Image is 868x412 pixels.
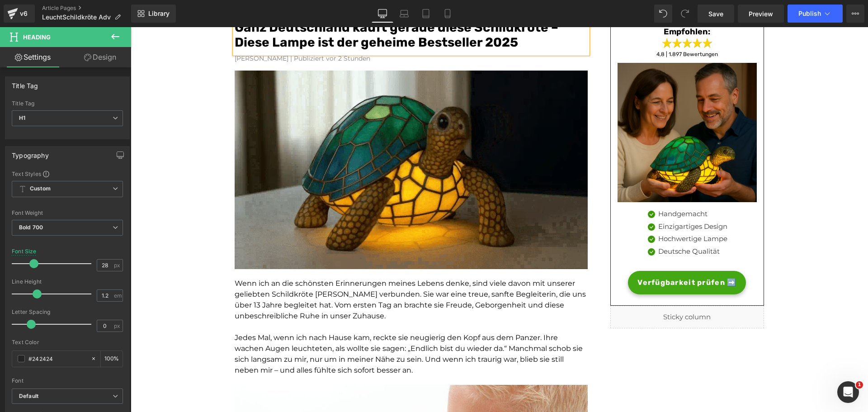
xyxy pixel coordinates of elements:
button: Undo [654,5,672,23]
input: Color [28,354,86,364]
span: px [114,262,122,268]
span: Verfügbarkeit prüfen ➡️ [507,250,606,261]
a: Verfügbarkeit prüfen ➡️ [497,244,615,267]
font: [PERSON_NAME] | Publiziert vor 2 Stunden [104,27,240,35]
div: Font [12,378,123,384]
span: 4,8 | 1.897 Bewertungen [526,24,587,30]
a: Mobile [437,5,458,23]
div: Title Tag [12,100,123,107]
span: Library [148,9,170,18]
p: Handgemacht [528,182,597,192]
a: Design [67,47,133,67]
button: Publish [788,5,843,23]
button: Redo [676,5,694,23]
span: Save [708,9,723,19]
span: LeuchtSchildkröte Adv [42,14,111,21]
p: Hochwertige Lampe [528,207,597,217]
span: Jedes Mal, wenn ich nach Hause kam, reckte sie neugierig den Kopf aus dem Panzer. Ihre wachen Aug... [104,306,452,347]
a: Desktop [372,5,393,23]
div: v6 [18,8,29,19]
button: More [846,5,864,23]
a: Preview [738,5,784,23]
p: Einzigartiges Design [528,194,597,205]
a: New Library [131,5,176,23]
span: Publish [798,10,821,17]
p: Deutsche Qualität [528,219,597,230]
a: Article Pages [42,5,131,12]
span: Preview [749,9,773,19]
span: Heading [23,33,51,41]
a: Laptop [393,5,415,23]
span: em [114,293,122,298]
div: Text Color [12,339,123,346]
div: Line Height [12,279,123,285]
b: H1 [19,114,25,121]
span: 1 [856,381,863,388]
div: Font Weight [12,210,123,216]
div: Title Tag [12,77,38,90]
span: px [114,323,122,329]
div: Text Styles [12,170,123,177]
div: % [101,351,123,367]
b: Bold 700 [19,224,43,231]
a: v6 [4,5,35,23]
i: Default [19,393,38,400]
div: Font Size [12,248,37,255]
div: Letter Spacing [12,309,123,315]
span: Wenn ich an die schönsten Erinnerungen meines Lebens denke, sind viele davon mit unserer geliebte... [104,252,455,293]
a: Tablet [415,5,437,23]
b: Custom [30,185,51,193]
iframe: Intercom live chat [837,381,859,403]
div: Typography [12,147,49,159]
